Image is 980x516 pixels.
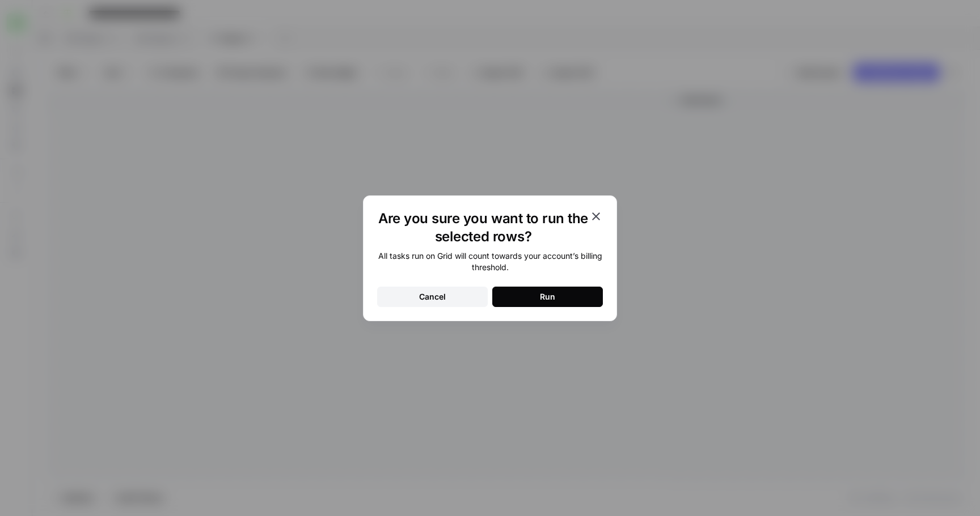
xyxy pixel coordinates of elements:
[419,291,446,302] div: Cancel
[377,287,488,307] button: Cancel
[492,287,603,307] button: Run
[377,210,589,246] h1: Are you sure you want to run the selected rows?
[377,250,603,273] div: All tasks run on Grid will count towards your account’s billing threshold.
[540,291,555,302] div: Run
